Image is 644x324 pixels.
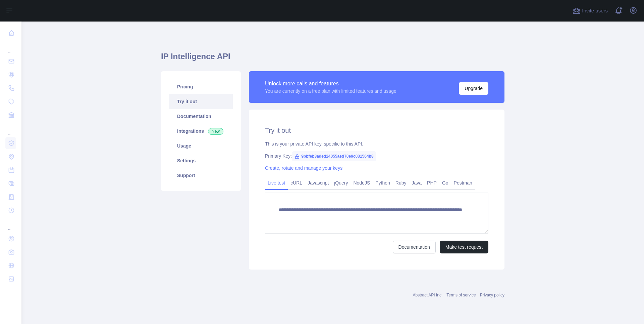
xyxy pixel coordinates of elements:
a: Documentation [393,241,436,253]
a: NodeJS [351,177,373,188]
a: Integrations New [169,124,233,138]
h1: IP Intelligence API [161,51,504,67]
a: Live test [265,177,288,188]
a: Abstract API Inc. [413,293,443,297]
a: Documentation [169,109,233,124]
a: Support [169,168,233,183]
a: Terms of service [446,293,476,297]
div: ... [5,218,16,231]
a: jQuery [331,177,351,188]
a: Pricing [169,79,233,94]
span: 9bbfeb3aded24055aed70e9c031564b8 [292,151,376,161]
a: Javascript [305,177,331,188]
a: Settings [169,153,233,168]
div: ... [5,122,16,136]
button: Invite users [571,5,609,16]
div: This is your private API key, specific to this API. [265,140,488,147]
button: Upgrade [459,82,488,95]
a: cURL [288,177,305,188]
a: Privacy policy [480,293,504,297]
a: Go [439,177,451,188]
a: PHP [424,177,439,188]
span: Invite users [582,7,608,15]
a: Java [409,177,425,188]
span: New [208,128,223,135]
a: Usage [169,138,233,153]
button: Make test request [440,241,488,253]
a: Ruby [393,177,409,188]
div: You are currently on a free plan with limited features and usage [265,88,396,94]
a: Create, rotate and manage your keys [265,165,342,171]
a: Python [373,177,393,188]
a: Try it out [169,94,233,109]
h2: Try it out [265,126,488,135]
div: ... [5,40,16,54]
a: Postman [451,177,475,188]
div: Primary Key: [265,153,488,159]
div: Unlock more calls and features [265,80,396,88]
